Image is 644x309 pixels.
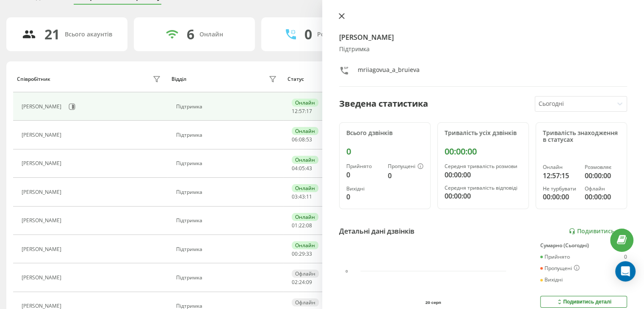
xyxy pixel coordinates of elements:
[292,137,312,143] div: : :
[306,136,312,143] span: 53
[543,186,578,192] div: Не турбувати
[445,163,522,169] div: Середня тривалість розмови
[292,279,298,286] span: 02
[292,99,318,107] div: Онлайн
[292,127,318,135] div: Онлайн
[299,136,305,143] span: 08
[306,193,312,200] span: 11
[445,146,522,157] div: 00:00:00
[339,46,627,53] div: Підтримка
[585,164,620,170] div: Розмовляє
[22,246,64,252] div: [PERSON_NAME]
[306,279,312,286] span: 09
[346,170,381,180] div: 0
[624,277,627,283] div: 0
[292,213,318,221] div: Онлайн
[44,26,60,42] div: 21
[540,265,580,272] div: Пропущені
[176,218,279,223] div: Підтримка
[299,279,305,286] span: 24
[176,104,279,110] div: Підтримка
[299,222,305,229] span: 22
[346,192,381,202] div: 0
[304,26,312,42] div: 0
[569,228,627,235] a: Подивитись звіт
[65,31,112,38] div: Всього акаунтів
[445,191,522,201] div: 00:00:00
[445,170,522,180] div: 00:00:00
[339,226,415,236] div: Детальні дані дзвінків
[176,303,279,309] div: Підтримка
[339,32,627,42] h4: [PERSON_NAME]
[299,108,305,115] span: 57
[292,241,318,249] div: Онлайн
[22,189,64,195] div: [PERSON_NAME]
[543,192,578,202] div: 00:00:00
[22,104,64,110] div: [PERSON_NAME]
[22,275,64,281] div: [PERSON_NAME]
[22,160,64,166] div: [PERSON_NAME]
[292,279,312,285] div: : :
[292,223,312,229] div: : :
[292,108,312,114] div: : :
[292,194,312,200] div: : :
[176,189,279,195] div: Підтримка
[543,164,578,170] div: Онлайн
[540,296,627,308] button: Подивитись деталі
[176,160,279,166] div: Підтримка
[22,132,64,138] div: [PERSON_NAME]
[176,132,279,138] div: Підтримка
[556,298,611,305] div: Подивитись деталі
[176,246,279,252] div: Підтримка
[624,254,627,260] div: 0
[22,303,64,309] div: [PERSON_NAME]
[585,171,620,181] div: 00:00:00
[292,222,298,229] span: 01
[292,250,298,257] span: 00
[615,261,636,281] div: Open Intercom Messenger
[358,66,420,78] div: mriiagovua_a_bruieva
[292,165,298,172] span: 04
[585,192,620,202] div: 00:00:00
[22,218,64,223] div: [PERSON_NAME]
[299,165,305,172] span: 05
[585,186,620,192] div: Офлайн
[339,97,428,110] div: Зведена статистика
[306,222,312,229] span: 08
[292,298,319,306] div: Офлайн
[543,171,578,181] div: 12:57:15
[543,130,620,144] div: Тривалість знаходження в статусах
[292,108,298,115] span: 12
[292,193,298,200] span: 03
[199,31,223,38] div: Онлайн
[287,76,304,82] div: Статус
[346,186,381,192] div: Вихідні
[292,156,318,164] div: Онлайн
[299,250,305,257] span: 29
[540,243,627,248] div: Сумарно (Сьогодні)
[426,300,441,305] text: 20 серп
[346,163,381,169] div: Прийнято
[176,275,279,281] div: Підтримка
[292,184,318,192] div: Онлайн
[445,185,522,191] div: Середня тривалість відповіді
[171,76,186,82] div: Відділ
[292,166,312,171] div: : :
[299,193,305,200] span: 43
[292,270,319,278] div: Офлайн
[306,165,312,172] span: 43
[388,163,423,170] div: Пропущені
[187,26,194,42] div: 6
[346,146,423,157] div: 0
[388,171,423,181] div: 0
[306,250,312,257] span: 33
[17,76,50,82] div: Співробітник
[540,277,563,283] div: Вихідні
[317,31,358,38] div: Розмовляють
[346,130,423,137] div: Всього дзвінків
[540,254,570,260] div: Прийнято
[306,108,312,115] span: 17
[292,251,312,257] div: : :
[292,136,298,143] span: 06
[445,130,522,137] div: Тривалість усіх дзвінків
